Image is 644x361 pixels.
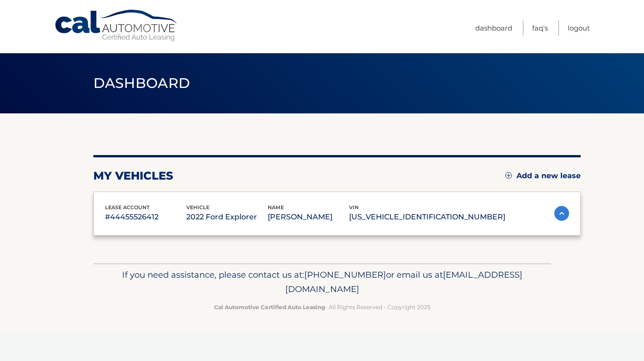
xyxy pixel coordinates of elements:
[186,211,268,224] p: 2022 Ford Explorer
[349,211,505,224] p: [US_VEHICLE_IDENTIFICATION_NUMBER]
[93,75,190,92] span: Dashboard
[268,211,349,224] p: [PERSON_NAME]
[304,269,386,280] span: [PHONE_NUMBER]
[554,206,569,221] img: accordion-active.svg
[105,211,186,224] p: #44455526412
[186,204,209,211] span: vehicle
[568,20,590,36] a: Logout
[214,304,325,311] strong: Cal Automotive Certified Auto Leasing
[505,172,512,179] img: add.svg
[54,9,179,42] a: Cal Automotive
[268,204,284,211] span: name
[475,20,512,36] a: Dashboard
[93,169,173,183] h2: my vehicles
[99,268,545,297] p: If you need assistance, please contact us at: or email us at
[532,20,548,36] a: FAQ's
[505,171,581,180] a: Add a new lease
[99,302,545,312] p: - All Rights Reserved - Copyright 2025
[105,204,150,211] span: lease account
[349,204,359,211] span: vin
